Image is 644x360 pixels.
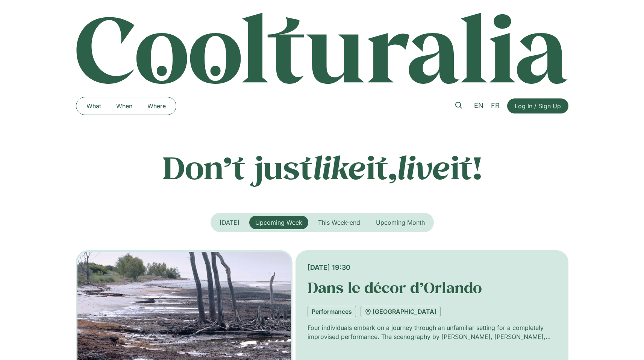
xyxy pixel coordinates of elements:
[318,219,360,226] span: This Week-end
[397,146,450,188] em: live
[79,100,173,112] nav: Menu
[515,101,561,110] span: Log In / Sign Up
[313,146,366,188] em: like
[361,306,441,317] a: [GEOGRAPHIC_DATA]
[255,219,302,226] span: Upcoming Week
[507,98,568,113] a: Log In / Sign Up
[376,219,425,226] span: Upcoming Month
[308,323,556,341] p: Four individuals embark on a journey through an unfamiliar setting for a completely improvised pe...
[140,100,173,112] a: Where
[474,101,483,109] span: EN
[220,219,239,226] span: [DATE]
[79,100,109,112] a: What
[308,262,556,272] div: [DATE] 19:30
[308,306,356,317] a: Performances
[76,148,568,186] p: Don’t just it, it!
[109,100,140,112] a: When
[487,100,503,111] a: FR
[308,278,482,297] a: Dans le décor d’Orlando
[491,101,500,109] span: FR
[470,100,487,111] a: EN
